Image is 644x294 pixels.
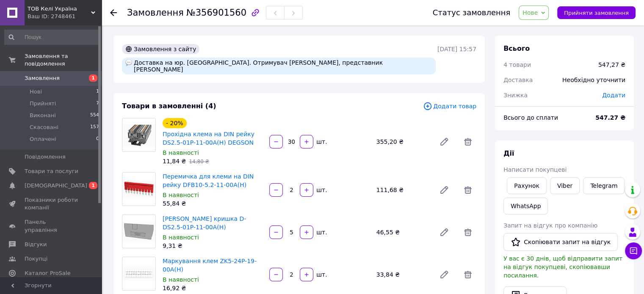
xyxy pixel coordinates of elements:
span: Нове [522,9,538,16]
div: 9,31 ₴ [163,242,263,250]
div: 16,92 ₴ [163,284,263,292]
span: Показники роботи компанії [25,196,78,212]
span: Каталог ProSale [25,269,70,277]
span: 554 [90,112,99,119]
span: 4 товари [503,61,531,68]
span: Замовлення [25,74,60,82]
button: Скопіювати запит на відгук [503,233,618,251]
span: Видалити [459,181,476,198]
a: Редагувати [436,181,453,198]
span: Прийняті [30,100,56,107]
button: Рахунок [507,177,547,194]
span: Оплачені [30,135,56,143]
span: Панель управління [25,218,78,234]
span: Видалити [459,266,476,283]
img: :speech_balloon: [125,59,132,66]
span: 14,80 ₴ [189,159,209,165]
span: Доставка [503,77,533,83]
a: Перемичка для клеми на DIN рейку DFB10-5.2-11-00A(H) [163,173,254,188]
span: Видалити [459,133,476,150]
div: Необхідно уточнити [557,71,630,89]
div: Доставка на юр. [GEOGRAPHIC_DATA]. Отримувач [PERSON_NAME], представник [PERSON_NAME] [122,58,436,74]
span: Замовлення та повідомлення [25,52,102,68]
img: Прохідна клема на DIN рейку DS2.5-01P-11-00A(H) DEGSON [122,123,155,147]
a: Редагувати [436,133,453,150]
span: №356901560 [186,8,246,18]
div: Замовлення з сайту [122,44,199,54]
div: шт. [314,270,328,279]
span: Нові [30,88,42,96]
span: В наявності [163,192,199,198]
span: В наявності [163,234,199,241]
span: Замовлення [127,8,184,18]
a: Редагувати [436,266,453,283]
span: 1 [89,182,97,189]
div: шт. [314,137,328,146]
div: шт. [314,228,328,236]
div: 46,55 ₴ [373,226,432,238]
img: Торцева кришка D-DS2.5-01P-11-00A(H) [122,222,155,241]
div: Повернутися назад [110,8,117,17]
div: 55,84 ₴ [163,199,263,208]
span: Написати покупцеві [503,166,567,173]
a: Telegram [583,177,625,194]
img: Перемичка для клеми на DIN рейку DFB10-5.2-11-00A(H) [122,181,155,198]
span: 7 [96,100,99,107]
div: Ваш ID: 2748461 [28,13,102,20]
span: Повідомлення [25,153,66,161]
div: 111,68 ₴ [373,184,432,196]
button: Чат з покупцем [625,242,642,259]
span: В наявності [163,276,199,283]
span: Видалити [459,224,476,241]
span: Знижка [503,92,528,99]
span: Дії [503,149,514,157]
span: Відгуки [25,241,47,248]
span: Запит на відгук про компанію [503,222,597,229]
div: 33,84 ₴ [373,269,432,280]
button: Прийняти замовлення [557,6,636,19]
span: 1 [89,74,97,82]
input: Пошук [4,30,100,45]
span: Всього до сплати [503,114,558,121]
span: Прийняти замовлення [564,10,629,16]
span: 1 [96,88,99,96]
span: 157 [90,124,99,131]
a: [PERSON_NAME] кришка D-DS2.5-01P-11-00A(H) [163,215,246,231]
span: ТОВ Келі Україна [28,5,91,13]
div: Статус замовлення [433,8,511,17]
span: 0 [96,135,99,143]
div: - 20% [163,118,187,128]
span: В наявності [163,149,199,156]
span: Додати товар [423,102,476,111]
span: 11,84 ₴ [163,158,186,165]
time: [DATE] 15:57 [437,46,476,52]
b: 547.27 ₴ [595,114,625,121]
a: Прохідна клема на DIN рейку DS2.5-01P-11-00A(H) DEGSON [163,131,254,146]
span: У вас є 30 днів, щоб відправити запит на відгук покупцеві, скопіювавши посилання. [503,255,622,279]
a: Редагувати [436,224,453,241]
span: Додати [602,92,625,99]
a: Viber [550,177,580,194]
span: Товари в замовленні (4) [122,102,216,110]
div: 547,27 ₴ [598,60,625,69]
div: 355,20 ₴ [373,136,432,148]
a: WhatsApp [503,198,548,214]
img: Маркування клем ZK5-24P-19-00A(H) [122,267,155,281]
span: Всього [503,44,530,52]
span: Покупці [25,255,47,263]
span: Скасовані [30,124,58,131]
span: [DEMOGRAPHIC_DATA] [25,182,87,190]
span: Виконані [30,112,56,119]
span: Товари та послуги [25,168,78,175]
a: Маркування клем ZK5-24P-19-00A(H) [163,258,257,273]
div: шт. [314,186,328,194]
